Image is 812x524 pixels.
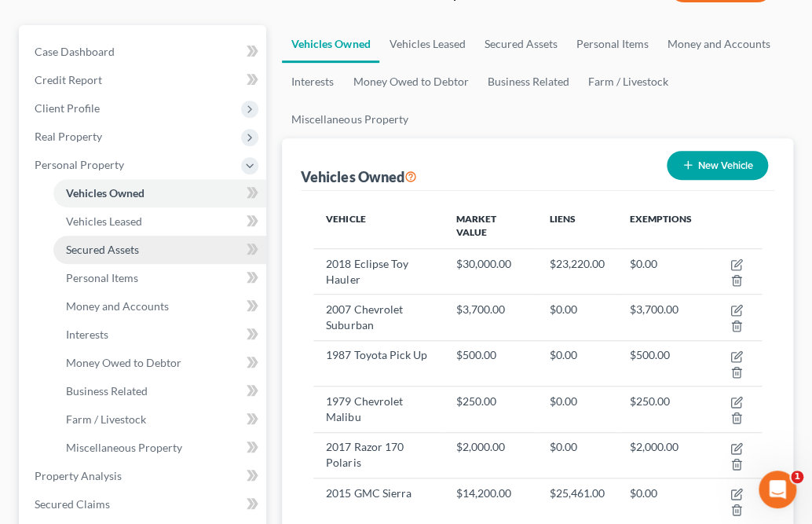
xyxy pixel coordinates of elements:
[35,101,100,115] span: Client Profile
[343,63,477,101] a: Money Owed to Debtor
[53,321,266,349] a: Interests
[313,387,444,432] td: 1979 Chevrolet Malibu
[477,63,578,101] a: Business Related
[35,130,102,143] span: Real Property
[536,295,616,340] td: $0.00
[536,478,616,523] td: $25,461.00
[282,101,417,138] a: Miscellaneous Property
[578,63,677,101] a: Farm / Livestock
[53,405,266,434] a: Farm / Livestock
[444,203,536,249] th: Market Value
[616,203,704,249] th: Exemptions
[616,478,704,523] td: $0.00
[536,340,616,386] td: $0.00
[379,25,474,63] a: Vehicles Leased
[616,387,704,432] td: $250.00
[444,295,536,340] td: $3,700.00
[35,469,122,482] span: Property Analysis
[53,179,266,207] a: Vehicles Owned
[536,387,616,432] td: $0.00
[35,73,102,86] span: Credit Report
[657,25,779,63] a: Money and Accounts
[66,271,138,284] span: Personal Items
[66,243,139,256] span: Secured Assets
[536,248,616,294] td: $23,220.00
[444,432,536,478] td: $2,000.00
[282,25,379,63] a: Vehicles Owned
[66,186,144,200] span: Vehicles Owned
[282,63,343,101] a: Interests
[53,207,266,236] a: Vehicles Leased
[35,497,110,511] span: Secured Claims
[616,340,704,386] td: $500.00
[53,349,266,377] a: Money Owed to Debtor
[667,151,768,180] button: New Vehicle
[66,441,182,454] span: Miscellaneous Property
[444,478,536,523] td: $14,200.00
[791,471,803,483] span: 1
[53,292,266,321] a: Money and Accounts
[53,236,266,264] a: Secured Assets
[66,214,142,228] span: Vehicles Leased
[301,167,416,186] div: Vehicles Owned
[53,264,266,292] a: Personal Items
[474,25,566,63] a: Secured Assets
[444,340,536,386] td: $500.00
[22,462,266,490] a: Property Analysis
[35,158,124,171] span: Personal Property
[313,340,444,386] td: 1987 Toyota Pick Up
[22,490,266,519] a: Secured Claims
[313,432,444,478] td: 2017 Razor 170 Polaris
[22,66,266,94] a: Credit Report
[35,45,115,58] span: Case Dashboard
[759,471,796,508] iframe: Intercom live chat
[66,299,169,313] span: Money and Accounts
[313,203,444,249] th: Vehicle
[444,248,536,294] td: $30,000.00
[53,377,266,405] a: Business Related
[313,478,444,523] td: 2015 GMC Sierra
[566,25,657,63] a: Personal Items
[66,412,146,426] span: Farm / Livestock
[444,387,536,432] td: $250.00
[66,328,108,341] span: Interests
[616,432,704,478] td: $2,000.00
[53,434,266,462] a: Miscellaneous Property
[616,248,704,294] td: $0.00
[536,432,616,478] td: $0.00
[313,295,444,340] td: 2007 Chevrolet Suburban
[536,203,616,249] th: Liens
[66,384,148,398] span: Business Related
[616,295,704,340] td: $3,700.00
[313,248,444,294] td: 2018 Eclipse Toy Hauler
[66,356,181,369] span: Money Owed to Debtor
[22,38,266,66] a: Case Dashboard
